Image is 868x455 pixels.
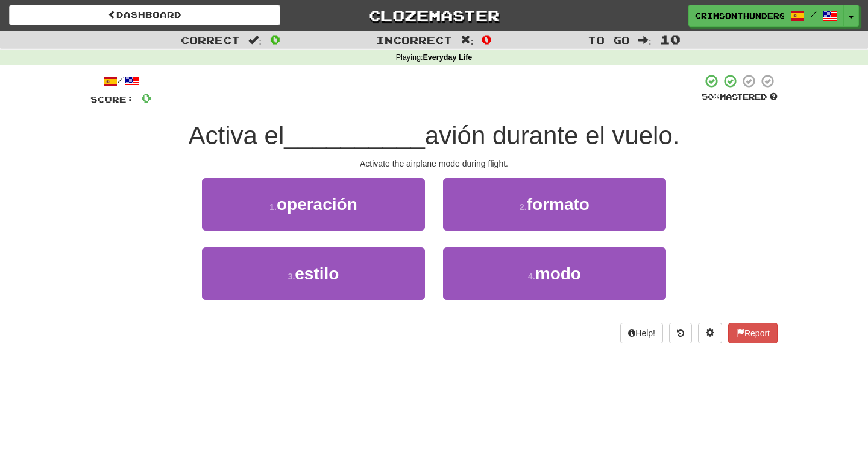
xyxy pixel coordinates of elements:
small: 4 . [528,272,535,281]
small: 2 . [520,202,527,212]
div: Mastered [702,92,778,103]
span: Activa el [189,121,285,150]
span: 50 % [702,92,720,101]
button: 2.formato [443,178,666,231]
span: __________ [284,121,425,150]
span: 0 [270,32,280,46]
span: Incorrect [376,34,452,46]
span: : [638,35,652,45]
span: operación [277,195,357,214]
span: To go [588,34,630,46]
div: Activate the airplane mode during flight. [90,157,778,170]
span: estilo [295,264,339,283]
small: 3 . [288,272,295,281]
span: formato [527,195,590,214]
a: Dashboard [9,5,280,25]
span: modo [535,264,581,283]
span: Correct [181,34,240,46]
button: Report [728,323,778,343]
span: 0 [141,90,151,105]
strong: Everyday Life [423,53,472,62]
button: Help! [620,323,663,343]
a: CrimsonThunder8318 / [688,5,844,27]
button: 4.modo [443,247,666,300]
span: avión durante el vuelo. [425,121,680,150]
button: 1.operación [202,178,425,231]
button: Round history (alt+y) [669,323,692,343]
div: / [90,74,151,89]
span: 0 [482,32,492,46]
span: / [811,10,817,18]
button: 3.estilo [202,247,425,300]
span: 10 [660,32,681,46]
span: CrimsonThunder8318 [695,10,784,21]
span: : [461,35,474,45]
small: 1 . [269,202,277,212]
span: Score: [90,94,134,104]
a: Clozemaster [298,5,570,26]
span: : [248,35,262,45]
